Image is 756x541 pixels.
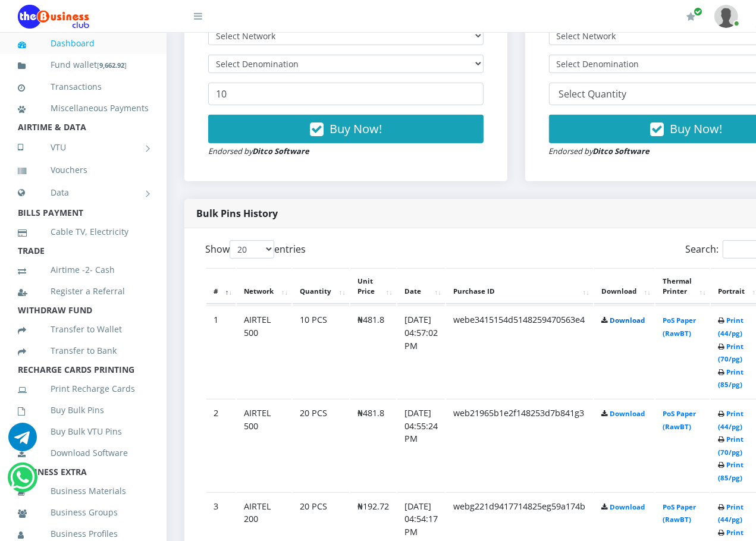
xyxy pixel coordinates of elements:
a: Vouchers [18,156,149,184]
a: Buy Bulk VTU Pins [18,418,149,445]
a: Transactions [18,73,149,100]
a: VTU [18,133,149,162]
a: Print (44/pg) [718,502,744,524]
a: Print (85/pg) [718,460,744,482]
td: 20 PCS [293,399,349,491]
a: Transfer to Bank [18,337,149,364]
b: 9,662.92 [99,61,124,70]
th: Quantity: activate to sort column ascending [293,268,349,305]
th: Thermal Printer: activate to sort column ascending [655,268,710,305]
a: Dashboard [18,30,149,57]
button: Buy Now! [208,115,484,143]
a: Register a Referral [18,278,149,305]
th: Date: activate to sort column ascending [397,268,445,305]
a: Chat for support [10,472,34,492]
small: Endorsed by [208,146,309,156]
span: Buy Now! [330,121,382,137]
a: Download [610,409,645,418]
small: Endorsed by [549,146,650,156]
a: PoS Paper (RawBT) [663,502,696,524]
label: Show entries [205,240,306,259]
td: [DATE] 04:55:24 PM [397,399,445,491]
a: Business Materials [18,477,149,505]
a: Print (44/pg) [718,316,744,338]
td: ₦481.8 [350,306,396,398]
a: Chat for support [8,432,37,451]
td: 1 [206,306,236,398]
a: Print Recharge Cards [18,375,149,402]
a: Print (70/pg) [718,342,744,364]
td: AIRTEL 500 [237,306,291,398]
a: PoS Paper (RawBT) [663,316,696,338]
a: PoS Paper (RawBT) [663,409,696,431]
i: Renew/Upgrade Subscription [686,12,695,21]
a: Cable TV, Electricity [18,218,149,246]
strong: Bulk Pins History [196,207,278,220]
strong: Ditco Software [593,146,650,156]
a: Download Software [18,439,149,467]
a: Miscellaneous Payments [18,95,149,122]
td: 10 PCS [293,306,349,398]
select: Showentries [230,240,274,259]
a: Business Groups [18,499,149,526]
a: Data [18,178,149,207]
strong: Ditco Software [252,146,309,156]
small: [ ] [97,61,127,70]
th: Purchase ID: activate to sort column ascending [446,268,593,305]
a: Buy Bulk Pins [18,397,149,424]
th: Unit Price: activate to sort column ascending [350,268,396,305]
img: Logo [18,5,89,29]
td: web21965b1e2f148253d7b841g3 [446,399,593,491]
td: ₦481.8 [350,399,396,491]
a: Print (85/pg) [718,367,744,389]
a: Download [610,316,645,325]
td: [DATE] 04:57:02 PM [397,306,445,398]
span: Buy Now! [670,121,722,137]
th: Download: activate to sort column ascending [594,268,654,305]
a: Airtime -2- Cash [18,256,149,284]
span: Renew/Upgrade Subscription [694,7,702,16]
img: User [714,5,738,28]
td: webe3415154d5148259470563e4 [446,306,593,398]
a: Transfer to Wallet [18,316,149,343]
a: Print (70/pg) [718,435,744,457]
input: Enter Quantity [208,83,484,105]
a: Print (44/pg) [718,409,744,431]
td: AIRTEL 500 [237,399,291,491]
td: 2 [206,399,236,491]
a: Download [610,502,645,511]
th: Network: activate to sort column ascending [237,268,291,305]
a: Fund wallet[9,662.92] [18,51,149,79]
th: #: activate to sort column descending [206,268,236,305]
